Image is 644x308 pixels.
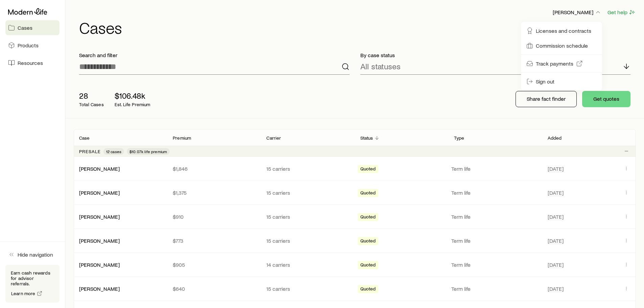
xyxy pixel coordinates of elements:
span: [DATE] [548,213,564,220]
a: Track payments [524,57,599,70]
a: Resources [5,55,59,70]
a: [PERSON_NAME] [79,165,120,172]
a: Products [5,38,59,53]
p: 15 carriers [266,189,349,196]
p: Premium [173,135,191,141]
p: Presale [79,149,101,154]
span: Resources [18,60,43,66]
p: 15 carriers [266,237,349,244]
span: [DATE] [548,285,564,292]
span: $10.07k life premium [129,149,167,154]
a: [PERSON_NAME] [79,189,120,196]
button: Hide navigation [5,247,59,262]
span: 12 cases [106,149,121,154]
p: 15 carriers [266,213,349,220]
p: [PERSON_NAME] [553,9,601,16]
p: Earn cash rewards for advisor referrals. [11,270,54,286]
a: Cases [5,20,59,35]
p: 15 carriers [266,285,349,292]
p: $640 [173,285,256,292]
p: $905 [173,261,256,268]
button: [PERSON_NAME] [552,8,602,17]
a: [PERSON_NAME] [79,261,120,268]
a: [PERSON_NAME] [79,285,120,292]
p: Added [548,135,562,141]
p: Search and filter [79,52,350,58]
span: [DATE] [548,165,564,172]
span: Quoted [360,238,376,245]
p: $1,375 [173,189,256,196]
span: Cases [18,24,32,31]
span: Licenses and contracts [536,27,591,34]
span: Commission schedule [536,42,588,49]
span: [DATE] [548,261,564,268]
p: Term life [451,189,540,196]
p: Term life [451,213,540,220]
p: Term life [451,285,540,292]
button: Share fact finder [516,91,577,107]
div: [PERSON_NAME] [79,237,120,244]
p: Share fact finder [527,95,566,102]
p: 14 carriers [266,261,349,268]
div: [PERSON_NAME] [79,165,120,172]
p: By case status [360,52,631,58]
button: Get quotes [582,91,630,107]
div: [PERSON_NAME] [79,189,120,196]
p: Case [79,135,90,141]
p: Total Cases [79,102,104,107]
p: Type [454,135,464,141]
span: Quoted [360,262,376,269]
p: $910 [173,213,256,220]
p: Term life [451,237,540,244]
span: Quoted [360,190,376,197]
p: Term life [451,261,540,268]
p: Est. Life Premium [115,102,150,107]
p: 15 carriers [266,165,349,172]
p: Term life [451,165,540,172]
p: $106.48k [115,91,150,100]
div: [PERSON_NAME] [79,261,120,268]
span: [DATE] [548,189,564,196]
span: Products [18,42,39,49]
a: Licenses and contracts [524,25,599,37]
span: Learn more [11,291,35,296]
a: [PERSON_NAME] [79,213,120,220]
span: [DATE] [548,237,564,244]
span: Hide navigation [18,251,53,258]
a: [PERSON_NAME] [79,237,120,244]
span: Sign out [536,78,554,85]
button: Sign out [524,75,599,88]
span: Quoted [360,214,376,221]
a: Commission schedule [524,40,599,52]
p: 28 [79,91,104,100]
p: $1,846 [173,165,256,172]
p: Carrier [266,135,281,141]
span: Quoted [360,286,376,293]
span: Track payments [536,60,573,67]
h1: Cases [79,19,636,35]
button: Get help [607,8,636,16]
p: Status [360,135,373,141]
div: Earn cash rewards for advisor referrals.Learn more [5,265,59,303]
p: $773 [173,237,256,244]
p: All statuses [360,62,401,71]
span: Quoted [360,166,376,173]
